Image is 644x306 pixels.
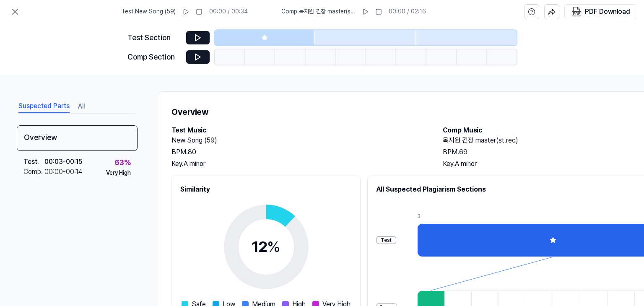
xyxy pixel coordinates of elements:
button: PDF Download [570,5,632,19]
button: help [524,4,539,19]
h2: Test Music [171,125,426,135]
span: % [267,238,280,256]
button: Suspected Parts [18,100,70,113]
div: 00:03 - 00:15 [44,157,82,167]
span: Test . New Song (59) [122,8,176,16]
div: Comp . [23,167,44,177]
div: Overview [17,125,138,151]
div: PDF Download [585,6,630,17]
div: Very High [106,169,131,177]
img: PDF Download [571,7,582,17]
svg: help [528,8,535,16]
span: Comp . 목지원 긴장 master(st.rec) [281,8,355,16]
div: Test . [23,157,44,167]
div: 00:00 / 02:16 [389,8,426,16]
div: 00:00 - 00:14 [44,167,83,177]
div: 00:00 / 00:34 [209,8,248,16]
div: Test Section [127,32,181,44]
button: All [78,100,85,113]
div: Test [376,236,396,244]
div: 12 [252,236,280,258]
img: share [548,8,556,16]
div: BPM. 80 [171,147,426,157]
div: Comp Section [127,51,181,63]
h2: New Song (59) [171,135,426,145]
h2: Similarity [180,184,352,194]
div: Key. A minor [171,159,426,169]
div: 63 % [114,157,131,169]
